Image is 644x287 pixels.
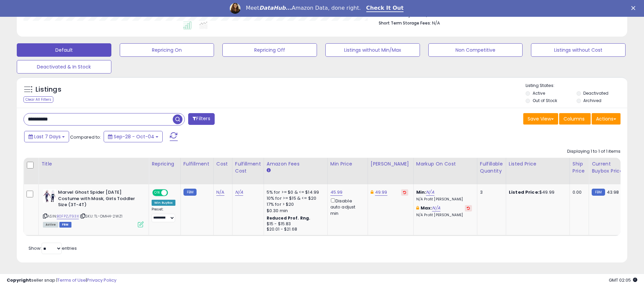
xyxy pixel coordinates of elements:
label: Archived [583,98,601,103]
button: Deactivated & In Stock [17,60,111,74]
div: 17% for > $20 [267,201,322,207]
div: 5% for >= $0 & <= $14.99 [267,189,322,195]
button: Actions [592,113,621,125]
button: Default [17,43,111,57]
label: Out of Stock [533,98,557,103]
div: Markup on Cost [416,160,474,168]
p: N/A Profit [PERSON_NAME] [416,197,472,202]
span: 43.98 [607,189,619,195]
div: 0.00 [573,189,584,195]
div: Preset: [152,207,175,222]
a: 45.99 [330,189,343,196]
b: Total Inventory Value: [379,12,424,18]
span: | SKU: TL-OMH4-2WZ1 [80,213,122,219]
b: Min: [416,189,426,195]
div: Current Buybox Price [592,160,626,175]
div: Close [631,6,638,10]
i: DataHub... [259,5,292,11]
img: 41Omeux3tOL._SL40_.jpg [43,189,56,203]
div: $49.99 [509,189,565,195]
th: The percentage added to the cost of goods (COGS) that forms the calculator for Min & Max prices. [413,158,477,184]
div: Ship Price [573,160,586,175]
b: Max: [421,205,432,211]
span: Show: entries [29,245,77,251]
div: Listed Price [509,160,567,168]
h5: Listings [36,85,61,94]
button: Columns [559,113,591,125]
b: Short Term Storage Fees: [379,20,431,26]
label: Deactivated [583,90,608,96]
span: Columns [563,115,585,122]
button: Repricing On [120,43,214,57]
img: Profile image for Georgie [230,3,240,14]
a: Privacy Policy [87,277,116,283]
a: N/A [216,189,224,196]
small: FBM [183,189,197,196]
div: seller snap | | [7,277,116,284]
div: Repricing [152,160,178,168]
div: Amazon Fees [267,160,325,168]
button: Listings without Cost [531,43,626,57]
div: Fulfillment [183,160,211,168]
div: 10% for >= $15 & <= $20 [267,195,322,201]
small: Amazon Fees. [267,168,271,174]
div: Fulfillment Cost [235,160,261,175]
button: Filters [188,113,214,125]
button: Save View [523,113,558,125]
p: Listing States: [526,83,627,89]
span: All listings currently available for purchase on Amazon [43,222,58,228]
a: 49.99 [375,189,387,196]
div: Fulfillable Quantity [480,160,503,175]
button: Listings without Min/Max [325,43,420,57]
a: Terms of Use [57,277,86,283]
span: 2025-10-13 02:05 GMT [609,277,637,283]
span: ON [153,190,161,196]
a: Check It Out [366,5,404,12]
small: FBM [592,189,605,196]
div: Clear All Filters [23,96,53,103]
a: B0FPZJT93X [57,213,79,219]
div: Min Price [330,160,365,168]
label: Active [533,90,545,96]
div: Meet Amazon Data, done right. [246,5,361,11]
span: Last 7 Days [34,133,61,140]
span: OFF [167,190,178,196]
div: [PERSON_NAME] [371,160,411,168]
a: N/A [235,189,243,196]
div: 3 [480,189,501,195]
span: N/A [432,20,440,26]
div: $20.01 - $21.68 [267,227,322,232]
div: Displaying 1 to 1 of 1 items [567,148,621,155]
button: Repricing Off [222,43,317,57]
div: Win BuyBox [152,200,175,206]
button: Sep-28 - Oct-04 [104,131,163,142]
div: $0.30 min [267,208,322,214]
div: Cost [216,160,229,168]
a: N/A [432,205,440,211]
span: Sep-28 - Oct-04 [114,133,154,140]
a: N/A [426,189,434,196]
b: Marvel Ghost Spider [DATE] Costume with Mask, Girls Toddler Size (3T-4T) [58,189,140,210]
b: Listed Price: [509,189,539,195]
button: Non Competitive [428,43,523,57]
div: $15 - $15.83 [267,221,322,227]
b: Reduced Prof. Rng. [267,215,311,221]
span: Compared to: [70,134,101,140]
button: Last 7 Days [24,131,69,142]
strong: Copyright [7,277,31,283]
div: Disable auto adjust min [330,197,363,217]
div: Title [41,160,146,168]
div: ASIN: [43,189,144,227]
span: FBM [59,222,71,228]
p: N/A Profit [PERSON_NAME] [416,213,472,218]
